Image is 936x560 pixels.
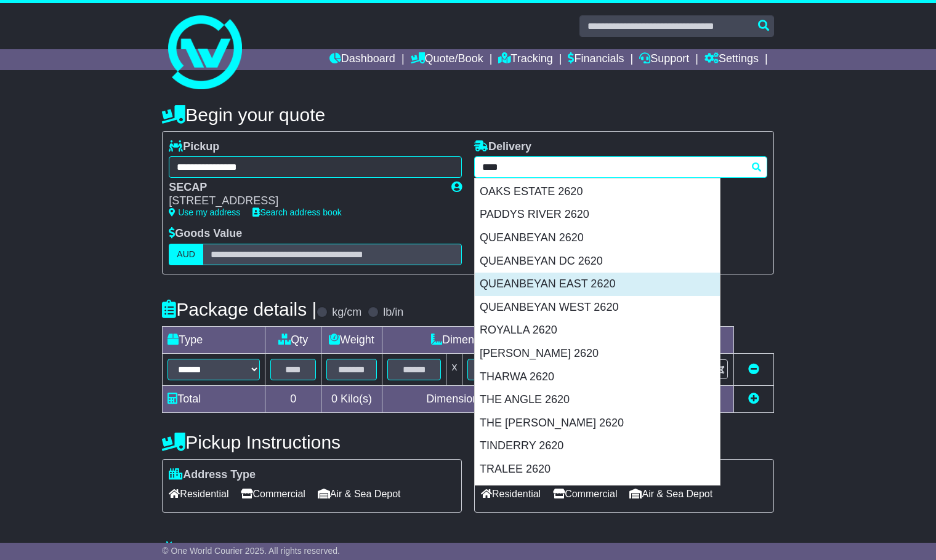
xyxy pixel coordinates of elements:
[169,140,219,154] label: Pickup
[318,484,401,503] span: Air & Sea Depot
[169,227,242,241] label: Goods Value
[639,49,689,70] a: Support
[169,484,228,503] span: Residential
[475,250,720,273] div: QUEANBEYAN DC 2620
[475,319,720,342] div: ROYALLA 2620
[169,244,203,265] label: AUD
[163,326,265,353] td: Type
[475,388,720,412] div: THE ANGLE 2620
[162,105,773,125] h4: Begin your quote
[252,207,341,217] a: Search address book
[162,299,317,319] h4: Package details |
[321,326,382,353] td: Weight
[475,342,720,366] div: [PERSON_NAME] 2620
[383,306,403,319] label: lb/in
[568,49,624,70] a: Financials
[163,385,265,412] td: Total
[265,326,321,353] td: Qty
[329,49,395,70] a: Dashboard
[169,194,439,208] div: [STREET_ADDRESS]
[475,434,720,458] div: TINDERRY 2620
[475,180,720,204] div: OAKS ESTATE 2620
[498,49,552,70] a: Tracking
[411,49,483,70] a: Quote/Book
[475,458,720,481] div: TRALEE 2620
[474,156,767,178] typeahead: Please provide city
[704,49,759,70] a: Settings
[265,385,321,412] td: 0
[475,296,720,319] div: QUEANBEYAN WEST 2620
[169,207,240,217] a: Use my address
[382,326,607,353] td: Dimensions (L x W x H)
[475,366,720,389] div: THARWA 2620
[382,385,607,412] td: Dimensions in Centimetre(s)
[475,273,720,296] div: QUEANBEYAN EAST 2620
[475,226,720,250] div: QUEANBEYAN 2620
[169,468,256,482] label: Address Type
[474,140,531,154] label: Delivery
[332,306,361,319] label: kg/cm
[162,432,462,452] h4: Pickup Instructions
[446,353,462,385] td: x
[331,393,337,405] span: 0
[748,393,759,405] a: Add new item
[475,481,720,505] div: URILA 2620
[241,484,305,503] span: Commercial
[481,484,541,503] span: Residential
[162,546,340,556] span: © One World Courier 2025. All rights reserved.
[553,484,617,503] span: Commercial
[748,363,759,375] a: Remove this item
[475,412,720,435] div: THE [PERSON_NAME] 2620
[321,385,382,412] td: Kilo(s)
[629,484,712,503] span: Air & Sea Depot
[475,203,720,226] div: PADDYS RIVER 2620
[169,181,439,194] div: SECAP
